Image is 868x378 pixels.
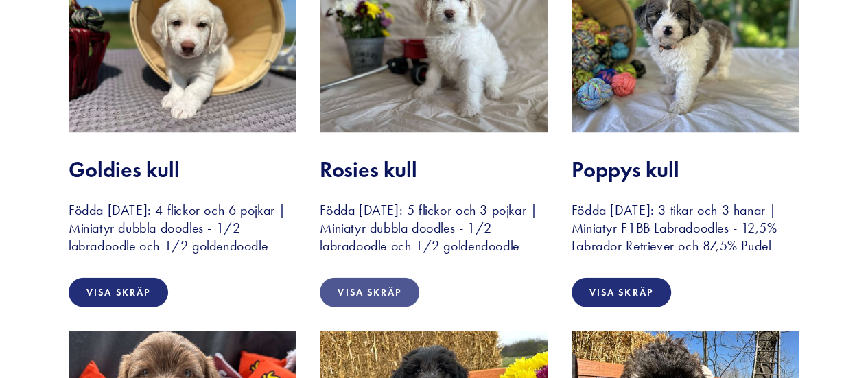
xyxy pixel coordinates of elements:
[69,202,290,254] font: Födda [DATE]: 4 flickor och 6 pojkar | Miniatyr dubbla doodles - 1/2 labradoodle och 1/2 goldendo...
[589,287,653,298] font: Visa skräp
[86,287,150,298] font: Visa skräp
[320,278,419,307] a: Visa skräp
[338,287,401,298] font: Visa skräp
[69,156,180,183] font: Goldies kull
[320,156,417,183] font: Rosies kull
[572,278,671,307] a: Visa skräp
[572,202,781,254] font: Födda [DATE]: 3 tikar och 3 hanar | Miniatyr F1BB Labradoodles - 12,5% Labrador Retriever och 87,...
[320,202,541,254] font: Födda [DATE]: 5 flickor och 3 pojkar | Miniatyr dubbla doodles - 1/2 labradoodle och 1/2 goldendo...
[69,278,168,307] a: Visa skräp
[572,156,679,183] font: Poppys kull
